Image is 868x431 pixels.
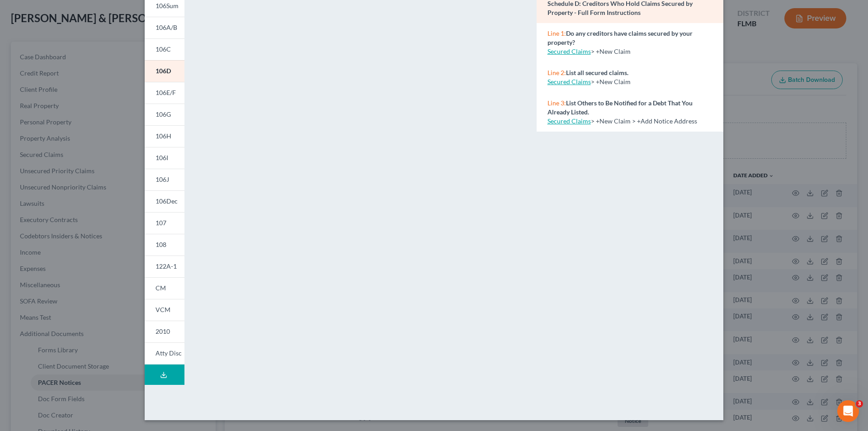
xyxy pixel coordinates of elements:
[145,299,184,321] a: VCM
[591,117,697,125] span: > +New Claim > +Add Notice Address
[156,284,166,292] span: CM
[837,400,859,422] iframe: Intercom live chat
[145,342,184,365] a: Atty Disc
[547,29,693,46] strong: Do any creditors have claims secured by your property?
[547,99,566,107] span: Line 3:
[547,78,591,85] a: Secured Claims
[156,2,179,9] span: 106Sum
[145,38,184,60] a: 106C
[547,99,693,116] strong: List Others to Be Notified for a Debt That You Already Listed.
[566,69,628,76] strong: List all secured claims.
[145,277,184,299] a: CM
[156,45,171,53] span: 106C
[547,29,566,37] span: Line 1:
[156,219,166,227] span: 107
[145,125,184,147] a: 106H
[156,89,176,96] span: 106E/F
[156,175,169,183] span: 106J
[547,47,591,55] a: Secured Claims
[156,197,178,205] span: 106Dec
[156,67,171,75] span: 106D
[156,241,166,248] span: 108
[145,190,184,212] a: 106Dec
[156,24,177,31] span: 106A/B
[156,327,170,335] span: 2010
[145,82,184,104] a: 106E/F
[156,132,171,140] span: 106H
[145,212,184,234] a: 107
[856,400,863,407] span: 3
[145,60,184,82] a: 106D
[145,321,184,342] a: 2010
[591,47,631,55] span: > +New Claim
[547,117,591,125] a: Secured Claims
[156,349,182,357] span: Atty Disc
[145,147,184,169] a: 106I
[156,110,171,118] span: 106G
[156,306,170,313] span: VCM
[547,69,566,76] span: Line 2:
[145,234,184,256] a: 108
[156,262,177,270] span: 122A-1
[145,17,184,38] a: 106A/B
[145,104,184,125] a: 106G
[145,169,184,190] a: 106J
[156,154,168,161] span: 106I
[591,78,631,85] span: > +New Claim
[145,256,184,277] a: 122A-1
